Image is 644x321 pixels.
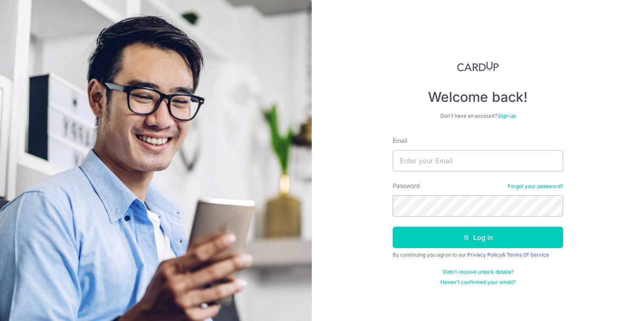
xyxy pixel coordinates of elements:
[440,279,515,286] a: Haven't confirmed your email?
[393,252,563,258] div: By continuing you agree to our &
[393,136,407,145] label: Email
[393,89,563,106] h4: Welcome back!
[393,113,563,119] div: Don’t have an account?
[457,61,499,72] img: CardUp Logo
[508,183,563,190] a: Forgot your password?
[393,150,563,171] input: Enter your Email
[393,182,420,190] label: Password
[506,252,549,258] a: Terms Of Service
[467,252,502,258] a: Privacy Policy
[393,227,563,248] button: Log in
[498,113,516,119] a: Sign up
[443,269,514,275] a: Didn't receive unlock details?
